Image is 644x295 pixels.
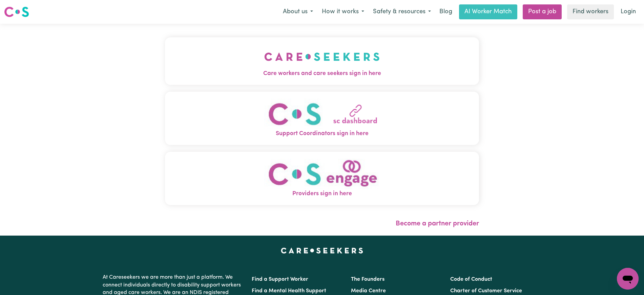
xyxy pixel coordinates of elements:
a: Login [617,4,640,19]
a: Blog [435,4,456,19]
img: Careseekers logo [4,6,29,18]
a: Find a Support Worker [252,277,308,282]
a: Media Centre [351,288,386,294]
span: Support Coordinators sign in here [165,129,479,138]
a: Code of Conduct [450,277,492,282]
button: How it works [317,5,369,19]
span: Care workers and care seekers sign in here [165,69,479,78]
button: About us [278,5,317,19]
iframe: Button to launch messaging window [617,268,639,290]
button: Support Coordinators sign in here [165,92,479,145]
span: Providers sign in here [165,189,479,198]
a: Become a partner provider [396,220,479,227]
a: Find workers [567,4,614,19]
a: Careseekers logo [4,4,29,20]
button: Safety & resources [369,5,435,19]
a: The Founders [351,277,385,282]
a: Post a job [523,4,562,19]
a: Charter of Customer Service [450,288,522,294]
a: Careseekers home page [281,248,363,253]
button: Care workers and care seekers sign in here [165,37,479,85]
a: AI Worker Match [459,4,517,19]
button: Providers sign in here [165,152,479,205]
